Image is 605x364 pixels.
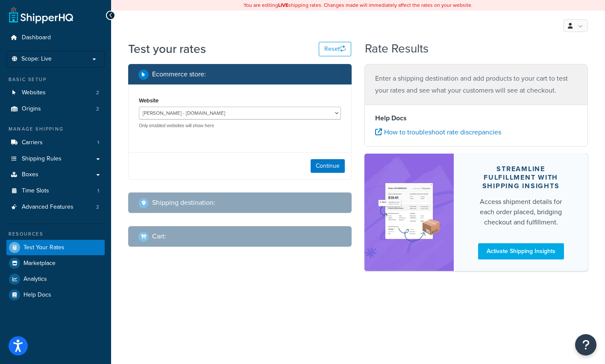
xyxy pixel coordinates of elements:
span: 2 [96,105,99,113]
li: Websites [6,85,105,101]
div: Basic Setup [6,76,105,83]
span: Marketplace [23,260,56,267]
span: Websites [22,89,46,96]
a: Help Docs [6,287,105,303]
a: Dashboard [6,30,105,46]
span: Time Slots [22,187,49,195]
h2: Rate Results [365,42,429,55]
div: Resources [6,230,105,238]
h2: Ecommerce store : [152,70,206,78]
span: Carriers [22,139,43,146]
li: Time Slots [6,183,105,199]
a: Shipping Rules [6,151,105,167]
a: Test Your Rates [6,240,105,255]
div: Manage Shipping [6,125,105,133]
a: Boxes [6,167,105,183]
span: 2 [96,89,99,96]
span: 1 [97,187,99,195]
b: LIVE [278,1,288,9]
a: Websites2 [6,85,105,101]
span: Help Docs [23,291,51,299]
a: Marketplace [6,256,105,271]
a: Carriers1 [6,135,105,151]
span: 1 [97,139,99,146]
a: Activate Shipping Insights [478,243,564,259]
a: Analytics [6,271,105,287]
h2: Shipping destination : [152,199,215,207]
span: Shipping Rules [22,155,62,163]
a: How to troubleshoot rate discrepancies [375,127,501,137]
span: Analytics [23,276,47,283]
span: Test Your Rates [23,244,65,251]
span: Boxes [22,171,38,178]
span: Dashboard [22,34,51,41]
a: Advanced Features2 [6,199,105,215]
div: Access shipment details for each order placed, bridging checkout and fulfillment. [474,197,567,227]
h1: Test your rates [128,41,206,57]
a: Origins2 [6,101,105,117]
p: Enter a shipping destination and add products to your cart to test your rates and see what your c... [375,73,577,96]
h4: Help Docs [375,113,577,123]
span: Origins [22,105,41,113]
button: Continue [311,159,345,173]
span: Advanced Features [22,204,73,211]
button: Open Resource Center [575,334,596,355]
li: Origins [6,101,105,117]
button: Reset [319,42,351,56]
p: Only enabled websites will show here [139,122,341,129]
span: Scope: Live [21,55,52,63]
label: Website [139,97,159,104]
img: feature-image-si-e24932ea9b9fcd0ff835db86be1ff8d589347e8876e1638d903ea230a36726be.png [377,166,441,258]
a: Time Slots1 [6,183,105,199]
span: 2 [96,204,99,211]
li: Carriers [6,135,105,151]
li: Advanced Features [6,199,105,215]
div: Streamline Fulfillment with Shipping Insights [474,165,567,190]
h2: Cart : [152,233,166,240]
